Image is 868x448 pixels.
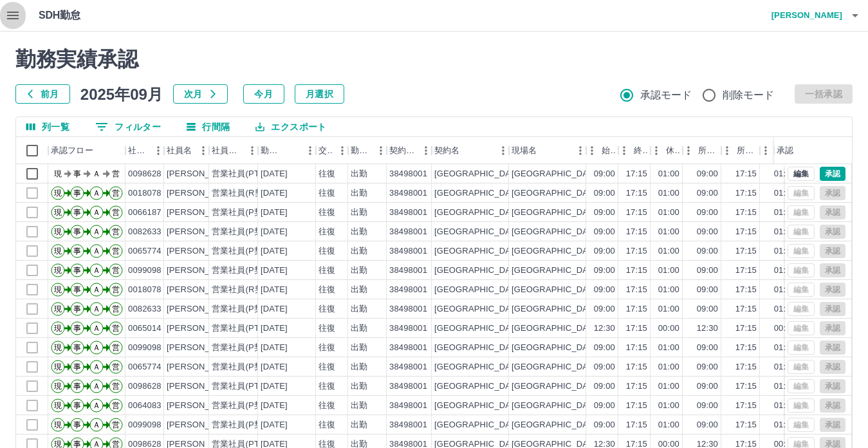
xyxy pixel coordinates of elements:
[245,117,337,136] button: エクスポート
[319,245,335,257] div: 往復
[212,168,279,180] div: 営業社員(PT契約)
[300,141,320,160] button: メニュー
[626,361,647,373] div: 17:15
[212,361,274,373] div: 営業社員(P契約)
[658,168,679,180] div: 01:00
[261,187,288,200] div: [DATE]
[389,245,427,257] div: 38498001
[54,169,62,178] text: 現
[735,342,757,354] div: 17:15
[128,322,162,335] div: 0065014
[658,284,679,296] div: 01:00
[128,187,162,200] div: 0018078
[73,304,81,313] text: 事
[697,361,718,373] div: 09:00
[434,168,523,180] div: [GEOGRAPHIC_DATA]
[212,400,274,412] div: 営業社員(P契約)
[54,208,62,217] text: 現
[618,137,651,164] div: 終業
[658,322,679,335] div: 00:00
[658,265,679,277] div: 01:00
[112,362,120,371] text: 営
[351,400,367,412] div: 出勤
[774,245,795,257] div: 01:00
[389,265,427,277] div: 38498001
[93,382,100,391] text: Ａ
[697,400,718,412] div: 09:00
[128,380,162,393] div: 0098628
[261,380,288,393] div: [DATE]
[93,304,100,313] text: Ａ
[54,266,62,275] text: 現
[640,88,692,103] span: 承認モード
[434,322,523,335] div: [GEOGRAPHIC_DATA]
[167,245,237,257] div: [PERSON_NAME]
[261,400,288,412] div: [DATE]
[319,322,335,335] div: 往復
[512,207,697,219] div: [GEOGRAPHIC_DATA]立[GEOGRAPHIC_DATA]
[820,167,845,181] button: 承認
[15,84,70,104] button: 前月
[167,226,237,238] div: [PERSON_NAME]
[351,380,367,393] div: 出勤
[73,362,81,371] text: 事
[54,247,62,256] text: 現
[434,226,523,238] div: [GEOGRAPHIC_DATA]
[167,400,237,412] div: [PERSON_NAME]
[282,142,300,160] button: ソート
[389,284,427,296] div: 38498001
[389,361,427,373] div: 38498001
[112,285,120,294] text: 営
[319,168,335,180] div: 往復
[594,226,615,238] div: 09:00
[212,265,274,277] div: 営業社員(P契約)
[774,168,795,180] div: 01:00
[112,227,120,236] text: 営
[93,343,100,352] text: Ａ
[93,324,100,333] text: Ａ
[434,265,523,277] div: [GEOGRAPHIC_DATA]
[348,137,387,164] div: 勤務区分
[261,245,288,257] div: [DATE]
[80,84,163,104] h5: 2025年09月
[212,207,274,219] div: 営業社員(P契約)
[261,284,288,296] div: [DATE]
[112,169,120,178] text: 営
[125,137,164,164] div: 社員番号
[333,141,352,160] button: メニュー
[112,324,120,333] text: 営
[167,187,237,200] div: [PERSON_NAME]
[261,137,282,164] div: 勤務日
[658,303,679,315] div: 01:00
[319,137,333,164] div: 交通費
[167,265,237,277] div: [PERSON_NAME]
[697,322,718,335] div: 12:30
[212,137,243,164] div: 社員区分
[371,141,391,160] button: メニュー
[243,84,284,104] button: 今月
[167,342,237,354] div: [PERSON_NAME]
[149,141,168,160] button: メニュー
[212,187,274,200] div: 営業社員(R契約)
[261,207,288,219] div: [DATE]
[774,322,795,335] div: 00:00
[128,284,162,296] div: 0018078
[658,342,679,354] div: 01:00
[594,265,615,277] div: 09:00
[434,187,523,200] div: [GEOGRAPHIC_DATA]
[774,400,795,412] div: 01:00
[85,117,171,136] button: フィルター表示
[735,207,757,219] div: 17:15
[602,137,616,164] div: 始業
[626,303,647,315] div: 17:15
[73,266,81,275] text: 事
[16,117,80,136] button: 列選択
[93,362,100,371] text: Ａ
[774,226,795,238] div: 01:00
[512,400,697,412] div: [GEOGRAPHIC_DATA]立[GEOGRAPHIC_DATA]
[48,137,125,164] div: 承認フロー
[389,137,416,164] div: 契約コード
[626,187,647,200] div: 17:15
[594,245,615,257] div: 09:00
[626,245,647,257] div: 17:15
